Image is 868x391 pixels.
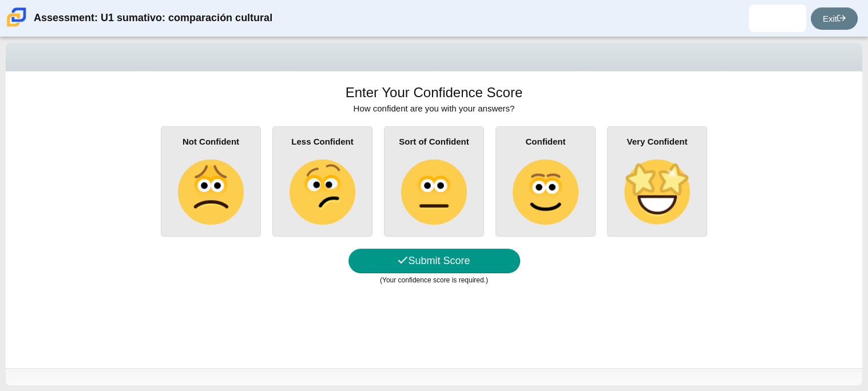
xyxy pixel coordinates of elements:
b: Sort of Confident [399,137,469,146]
img: slightly-frowning-face.png [178,159,243,225]
img: slightly-smiling-face.png [513,159,578,225]
b: Confident [526,137,566,146]
span: How confident are you with your answers? [354,103,515,113]
img: andrea.luis.PsbQIa [768,9,787,27]
div: Assessment: U1 sumativo: comparación cultural [34,5,272,32]
b: Less Confident [291,137,353,146]
a: Carmen School of Science & Technology [5,21,29,31]
small: (Your confidence score is required.) [380,276,488,284]
b: Very Confident [627,137,688,146]
img: star-struck-face.png [624,159,689,225]
img: Carmen School of Science & Technology [5,5,29,29]
button: Submit Score [348,249,520,273]
img: confused-face.png [290,159,355,225]
h1: Enter Your Confidence Score [346,83,523,102]
a: Exit [811,7,858,30]
img: neutral-face.png [401,159,466,225]
b: Not Confident [183,137,239,146]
